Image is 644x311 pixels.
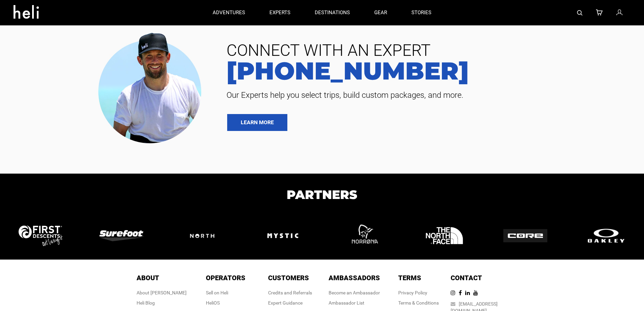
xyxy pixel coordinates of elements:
a: Credits and Referrals [268,290,312,295]
span: Terms [398,274,421,282]
span: Ambassadors [329,274,380,282]
span: CONNECT WITH AN EXPERT [221,42,634,59]
span: Our Experts help you select trips, build custom packages, and more. [221,90,634,101]
a: Heli Blog [137,300,155,306]
span: About [137,274,159,282]
a: HeliOS [206,300,220,306]
a: Terms & Conditions [398,300,439,306]
img: logo [342,215,385,257]
p: adventures [213,9,245,16]
div: About [PERSON_NAME] [137,289,187,296]
img: logo [180,224,224,247]
img: logo [99,230,143,241]
div: Ambassador List [329,299,380,306]
img: search-bar-icon.svg [577,10,582,16]
a: Become an Ambassador [329,290,380,295]
p: destinations [315,9,350,16]
div: Sell on Heli [206,289,245,296]
a: LEARN MORE [227,114,287,131]
img: logo [423,215,466,257]
span: Customers [268,274,309,282]
span: Contact [451,274,482,282]
p: experts [269,9,290,16]
img: logo [584,227,628,244]
span: Operators [206,274,245,282]
img: contact our team [93,27,211,147]
img: logo [262,215,304,257]
img: logo [503,229,547,243]
a: [PHONE_NUMBER] [221,59,634,83]
img: logo [19,225,63,246]
a: Expert Guidance [268,300,303,306]
a: Privacy Policy [398,290,427,295]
